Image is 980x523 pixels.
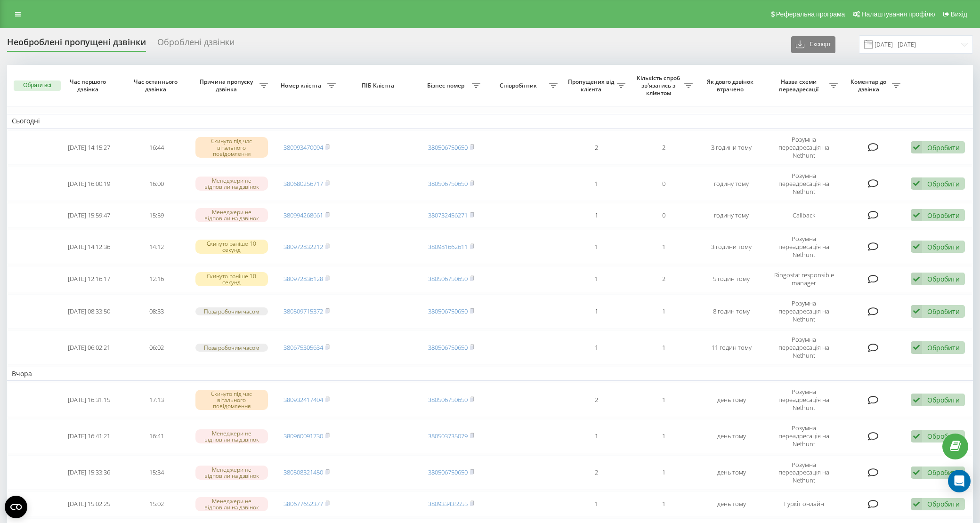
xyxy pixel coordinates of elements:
a: 380506750650 [428,274,468,283]
td: Сьогодні [7,114,973,128]
a: 380732456271 [428,211,468,219]
a: 380972836128 [283,274,323,283]
a: 380677652377 [283,499,323,508]
td: 11 годин тому [697,330,765,365]
div: Обробити [927,343,960,352]
td: 1 [562,330,630,365]
span: ПІБ Клієнта [348,82,410,89]
div: Менеджери не відповіли на дзвінок [195,429,268,443]
td: Callback [765,203,842,228]
td: 0 [630,167,698,201]
a: 380506750650 [428,143,468,152]
div: Менеджери не відповіли на дзвінок [195,497,268,511]
td: [DATE] 15:59:47 [56,203,123,228]
td: 1 [630,230,698,264]
td: день тому [697,455,765,490]
span: Пропущених від клієнта [567,78,617,93]
td: 16:41 [123,419,191,453]
span: Реферальна програма [776,10,845,18]
a: 380960091730 [283,432,323,440]
td: 3 години тому [697,130,765,165]
td: 1 [562,203,630,228]
td: Розумна переадресація на Nethunt [765,230,842,264]
div: Менеджери не відповіли на дзвінок [195,208,268,222]
td: [DATE] 15:02:25 [56,491,123,516]
td: 1 [562,419,630,453]
td: Розумна переадресація на Nethunt [765,455,842,490]
a: 380932417404 [283,395,323,404]
a: 380981662611 [428,242,468,251]
td: [DATE] 14:15:27 [56,130,123,165]
span: Кількість спроб зв'язатись з клієнтом [635,74,685,97]
div: Обробити [927,499,960,508]
span: Як довго дзвінок втрачено [705,78,758,93]
td: Розумна переадресація на Nethunt [765,167,842,201]
a: 380994268661 [283,211,323,219]
a: 380503735079 [428,432,468,440]
td: 1 [562,266,630,292]
div: Обробити [927,242,960,251]
td: 1 [562,294,630,329]
span: Час першого дзвінка [63,78,115,93]
span: Співробітник [490,82,549,89]
a: 380509715372 [283,307,323,315]
span: Причина пропуску дзвінка [195,78,259,93]
td: 1 [630,294,698,329]
td: 08:33 [123,294,191,329]
td: 1 [562,230,630,264]
td: 2 [562,455,630,490]
td: Вчора [7,367,973,381]
td: 0 [630,203,698,228]
td: 1 [630,330,698,365]
td: 06:02 [123,330,191,365]
div: Обробити [927,143,960,152]
td: годину тому [697,167,765,201]
div: Поза робочим часом [195,344,268,352]
td: 1 [630,419,698,453]
span: Налаштування профілю [861,10,935,18]
td: 1 [630,383,698,417]
div: Обробити [927,274,960,283]
div: Обробити [927,468,960,477]
div: Менеджери не відповіли на дзвінок [195,466,268,480]
span: Номер клієнта [277,82,327,89]
td: 15:34 [123,455,191,490]
td: 2 [562,383,630,417]
a: 380972832212 [283,242,323,251]
td: 8 годин тому [697,294,765,329]
td: 5 годин тому [697,266,765,292]
td: Розумна переадресація на Nethunt [765,330,842,365]
td: 17:13 [123,383,191,417]
div: Скинуто під час вітального повідомлення [195,390,268,410]
td: 16:44 [123,130,191,165]
div: Скинуто раніше 10 секунд [195,272,268,286]
div: Обробити [927,307,960,316]
span: Бізнес номер [422,82,472,89]
a: 380506750650 [428,343,468,352]
a: 380680256717 [283,179,323,188]
div: Обробити [927,211,960,220]
td: [DATE] 16:00:19 [56,167,123,201]
td: [DATE] 14:12:36 [56,230,123,264]
div: Обробити [927,395,960,404]
a: 380508321450 [283,468,323,476]
td: [DATE] 16:41:21 [56,419,123,453]
td: [DATE] 16:31:15 [56,383,123,417]
td: 1 [562,491,630,516]
td: 2 [630,130,698,165]
button: Open CMP widget [5,496,27,518]
div: Менеджери не відповіли на дзвінок [195,177,268,191]
td: 12:16 [123,266,191,292]
td: [DATE] 12:16:17 [56,266,123,292]
td: 1 [562,167,630,201]
div: Оброблені дзвінки [157,37,235,52]
span: Назва схеми переадресації [770,78,829,93]
div: Обробити [927,179,960,188]
td: 2 [630,266,698,292]
td: Ringostat responsible manager [765,266,842,292]
td: Розумна переадресація на Nethunt [765,294,842,329]
td: день тому [697,383,765,417]
td: годину тому [697,203,765,228]
td: 3 години тому [697,230,765,264]
td: [DATE] 08:33:50 [56,294,123,329]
